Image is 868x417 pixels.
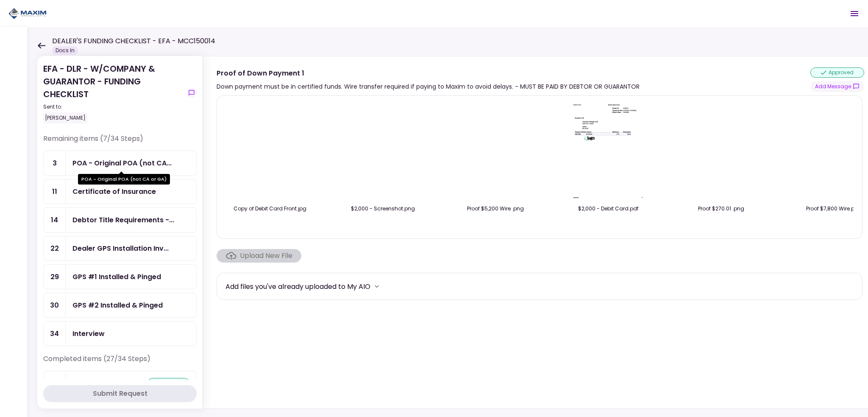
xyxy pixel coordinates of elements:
[564,205,653,213] div: $2,000 - Debit Card.pdf
[676,205,765,213] div: Proof $270.01 .png
[43,207,197,232] a: 14Debtor Title Requirements - Other Requirements
[43,354,197,371] div: Completed items (27/34 Steps)
[72,158,172,168] div: POA - Original POA (not CA or GA)
[72,215,174,225] div: Debtor Title Requirements - Other Requirements
[44,151,66,175] div: 3
[44,265,66,289] div: 29
[52,36,215,46] h1: DEALER'S FUNDING CHECKLIST - EFA - MCC150014
[338,205,427,213] div: $2,000 - Screenshot.png
[43,321,197,346] a: 34Interview
[43,134,197,151] div: Remaining items (7/34 Steps)
[844,3,865,24] button: Open menu
[451,205,540,213] div: Proof $5,200 Wire .png
[43,293,197,318] a: 30GPS #2 Installed & Pinged
[43,62,183,123] div: EFA - DLR - W/COMPANY & GUARANTOR - FUNDING CHECKLIST
[93,389,147,399] div: Submit Request
[44,293,66,317] div: 30
[43,179,197,204] a: 11Certificate of Insurance
[810,81,864,92] button: show-messages
[43,103,183,111] div: Sent to:
[44,208,66,232] div: 14
[52,46,78,55] div: Docs In
[225,281,370,292] div: Add files you've already uploaded to My AIO
[43,112,87,123] div: [PERSON_NAME]
[8,7,47,20] img: Partner icon
[72,328,105,339] div: Interview
[43,236,197,261] a: 22Dealer GPS Installation Invoice
[217,68,640,78] div: Proof of Down Payment 1
[44,371,66,395] div: 1
[43,371,197,396] a: 1EFA Contractapproved
[72,300,163,311] div: GPS #2 Installed & Pinged
[186,88,197,98] button: show-messages
[44,236,66,260] div: 22
[72,243,169,254] div: Dealer GPS Installation Invoice
[72,378,118,389] div: EFA Contract
[72,186,156,197] div: Certificate of Insurance
[225,205,314,213] div: Copy of Debit Card Front.jpg
[44,322,66,346] div: 34
[78,174,170,185] div: POA - Original POA (not CA or GA)
[147,378,189,388] div: approved
[810,67,864,78] div: approved
[217,81,640,92] div: Down payment must be in certified funds. Wire transfer required if paying to Maxim to avoid delay...
[43,151,197,176] a: 3POA - Original POA (not CA or GA)
[72,271,161,282] div: GPS #1 Installed & Pinged
[217,249,301,263] span: Click here to upload the required document
[44,179,66,204] div: 11
[43,385,197,402] button: Submit Request
[370,280,383,293] button: more
[43,264,197,289] a: 29GPS #1 Installed & Pinged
